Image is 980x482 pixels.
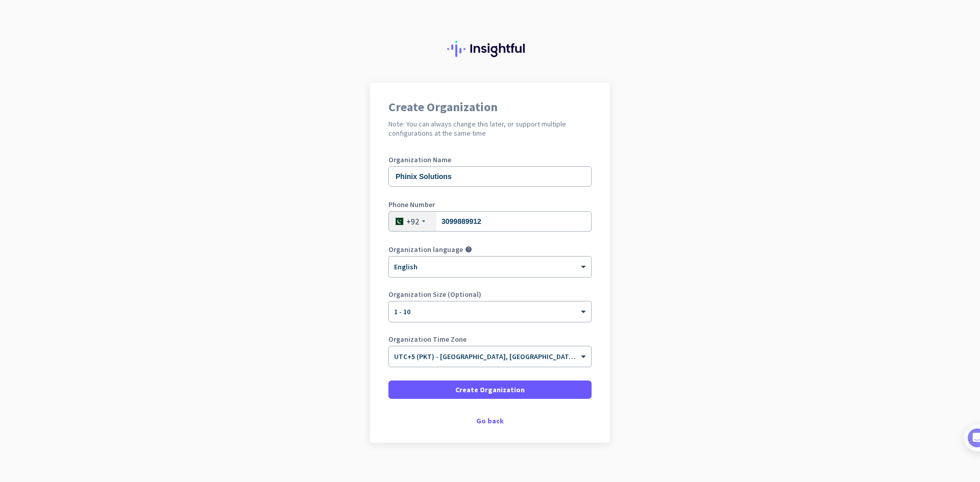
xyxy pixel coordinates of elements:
[388,119,592,138] h2: Note: You can always change this later, or support multiple configurations at the same time
[388,246,463,253] label: Organization language
[388,201,592,208] label: Phone Number
[388,417,592,424] div: Go back
[388,211,592,232] input: 21 23456789
[388,380,592,399] button: Create Organization
[388,156,592,163] label: Organization Name
[388,101,592,113] h1: Create Organization
[406,216,419,226] div: +92
[447,41,533,57] img: Insightful
[465,246,472,253] i: help
[455,385,525,395] span: Create Organization
[388,166,592,187] input: What is the name of your organization?
[388,291,592,298] label: Organization Size (Optional)
[388,336,592,343] label: Organization Time Zone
